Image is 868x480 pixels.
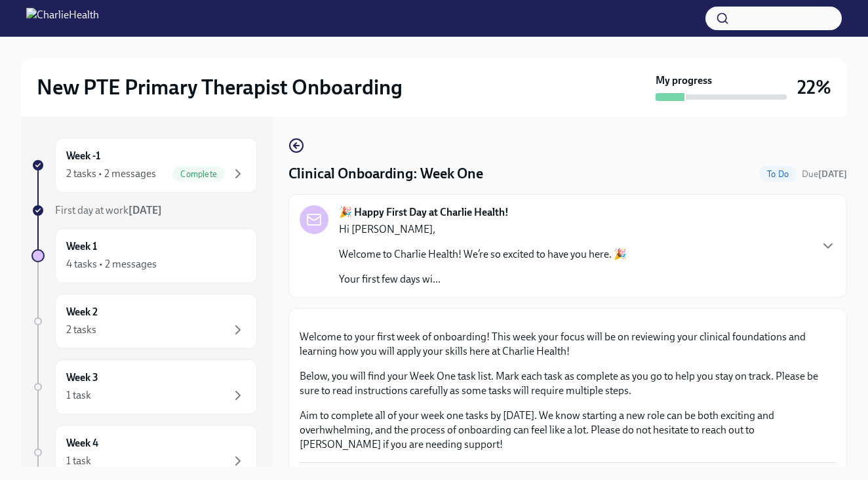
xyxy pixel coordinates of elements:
[66,388,91,403] div: 1 task
[339,205,509,220] strong: 🎉 Happy First Day at Charlie Health!
[66,323,96,337] div: 2 tasks
[31,359,257,414] a: Week 31 task
[66,167,156,181] div: 2 tasks • 2 messages
[172,169,225,179] span: Complete
[656,73,712,88] strong: My progress
[37,74,403,100] h2: New PTE Primary Therapist Onboarding
[759,169,797,179] span: To Do
[26,8,99,29] img: CharlieHealth
[818,169,847,180] strong: [DATE]
[339,222,627,237] p: Hi [PERSON_NAME],
[66,305,98,319] h6: Week 2
[31,138,257,193] a: Week -12 tasks • 2 messagesComplete
[66,454,91,468] div: 1 task
[66,370,98,385] h6: Week 3
[300,369,836,398] p: Below, you will find your Week One task list. Mark each task as complete as you go to help you st...
[802,168,847,180] span: September 20th, 2025 07:00
[31,228,257,283] a: Week 14 tasks • 2 messages
[55,204,162,216] span: First day at work
[300,409,836,452] p: Aim to complete all of your week one tasks by [DATE]. We know starting a new role can be both exc...
[31,425,257,480] a: Week 41 task
[339,247,627,262] p: Welcome to Charlie Health! We’re so excited to have you here. 🎉
[31,203,257,218] a: First day at work[DATE]
[128,204,162,216] strong: [DATE]
[288,164,483,184] h4: Clinical Onboarding: Week One
[802,169,847,180] span: Due
[31,294,257,349] a: Week 22 tasks
[300,330,836,359] p: Welcome to your first week of onboarding! This week your focus will be on reviewing your clinical...
[66,149,100,163] h6: Week -1
[66,436,98,450] h6: Week 4
[66,239,97,254] h6: Week 1
[797,75,831,99] h3: 22%
[339,272,627,287] p: Your first few days wi...
[66,257,157,271] div: 4 tasks • 2 messages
